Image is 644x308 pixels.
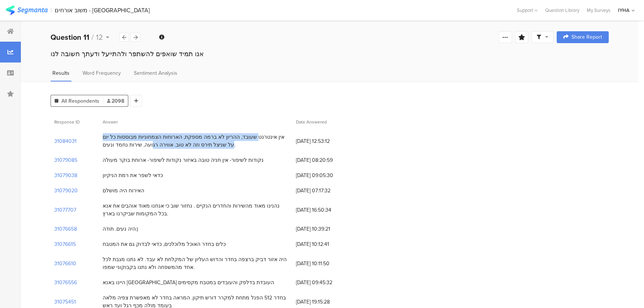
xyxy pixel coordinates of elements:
[107,97,124,105] span: 2098
[571,35,602,40] span: Share Report
[103,256,289,271] div: היה אזור דביק ברצפה בחדר והדוש העליון של המקלחת לא עבד. לא נתנו מגבת לכל אחד מהמשפחה ולא נתנו בקב...
[54,260,76,267] section: 31076610
[296,187,355,195] span: [DATE] 07:17:32
[296,119,327,125] span: Date Answered
[296,171,355,179] span: [DATE] 09:05:30
[54,171,77,179] section: 31079038
[54,279,77,286] section: 31076556
[61,97,99,105] span: All Respondents
[103,240,226,248] div: כלים בחדר האוכל מלוכלכים, כדאי לבדוק גם את המטבח
[103,187,144,195] div: האירוח היה מושלם
[103,225,138,233] div: היה נעים. תודה:)
[103,156,264,164] div: נקודות לשיפור- אין חניה טובה באיזור נקודות לשיפור- ארוחת בוקר מעולה
[52,69,70,77] span: Results
[103,171,163,179] div: כדאי לשפר את רמת הניקיון
[51,32,89,43] b: Question 11
[54,119,80,125] span: Response ID
[541,7,583,14] a: Question Library
[618,7,629,14] div: IYHA
[54,298,76,306] section: 31075451
[296,298,355,306] span: [DATE] 19:15:28
[91,32,94,43] span: /
[296,279,355,286] span: [DATE] 09:45:32
[55,7,150,14] div: משוב אורחים - [GEOGRAPHIC_DATA]
[296,206,355,214] span: [DATE] 16:50:34
[6,6,48,15] img: segmanta logo
[296,260,355,267] span: [DATE] 10:11:50
[54,137,77,145] section: 31084031
[583,7,614,14] a: My Surveys
[103,119,118,125] span: Answer
[517,4,538,16] div: Support
[103,202,289,218] div: נהנינו מאוד מהשירות והחדרים הנקיים . נחזור שוב כי אנחנו מאוד אוהבים את אנא בכל המקומות שביקרנו בארץ.
[54,240,76,248] section: 31076615
[296,225,355,233] span: [DATE] 10:39:21
[296,240,355,248] span: [DATE] 10:12:41
[296,137,355,145] span: [DATE] 12:53:12
[54,156,77,164] section: 31079085
[51,49,609,59] div: אנו תמיד שואפים להשתפר ולהתייעל ודעתך חשובה לנו
[54,225,77,233] section: 31076658
[83,69,121,77] span: Word Frequency
[96,32,103,43] span: 12
[54,206,76,214] section: 31077707
[51,6,52,15] div: |
[134,69,177,77] span: Sentiment Analysis
[54,187,78,195] section: 31079020
[296,156,355,164] span: [DATE] 08:20:59
[103,279,274,286] div: היינו באנא [GEOGRAPHIC_DATA] העובדת בדלפק והעובדים במטבח מקסימים
[103,133,289,149] div: אין אינטרנט שעובד, ההריון לא ברמה מספקת, הארוחות הצמחוניות מבוססות כל יום על שניצל תירס וזה לא טו...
